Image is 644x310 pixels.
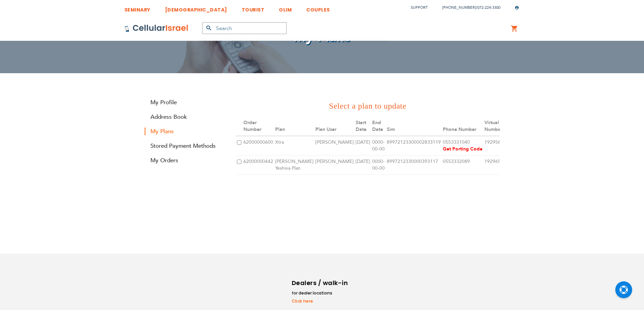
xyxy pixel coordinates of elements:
[314,156,355,175] td: [PERSON_NAME]
[145,98,226,106] a: My Profile
[292,290,349,297] li: for dealer locations
[314,117,355,136] th: Plan User
[124,24,189,32] img: Cellular Israel Logo
[274,136,314,156] td: Xtra
[355,117,371,136] th: Start Date
[483,117,515,136] th: Virtual Number
[442,156,483,175] td: 0553332089
[202,22,287,34] input: Search
[483,136,515,156] td: 19295688218
[279,2,292,14] a: OLIM
[236,100,500,112] h3: Select a plan to update
[145,157,226,164] a: My Orders
[242,2,265,14] a: TOURIST
[483,156,515,175] td: 19296546236
[242,117,274,136] th: Order Number
[306,2,330,14] a: COUPLES
[242,136,274,156] td: 62000000600
[442,117,483,136] th: Phone Number
[145,128,226,135] strong: My Plans
[145,142,226,150] a: Stored Payment Methods
[355,136,371,156] td: [DATE]
[442,5,476,10] a: [PHONE_NUMBER]
[274,117,314,136] th: Plan
[443,146,482,152] span: Get Porting Code
[292,298,349,304] a: Click here
[386,136,442,156] td: 89972123300002833119
[477,5,500,10] a: 072-224-3300
[411,5,428,10] a: Support
[386,117,442,136] th: Sim
[274,156,314,175] td: [PERSON_NAME] Yeshiva Plan
[292,278,349,288] h6: Dealers / walk-in
[145,113,226,121] a: Address Book
[442,136,483,156] td: 0553331040
[371,136,386,156] td: 0000-00-00
[124,2,150,14] a: SEMINARY
[314,136,355,156] td: [PERSON_NAME]
[435,3,500,12] li: /
[371,117,386,136] th: End Date
[355,156,371,175] td: [DATE]
[386,156,442,175] td: 8997212330000393117
[242,156,274,175] td: 62000000442
[165,2,227,14] a: [DEMOGRAPHIC_DATA]
[371,156,386,175] td: 0000-00-00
